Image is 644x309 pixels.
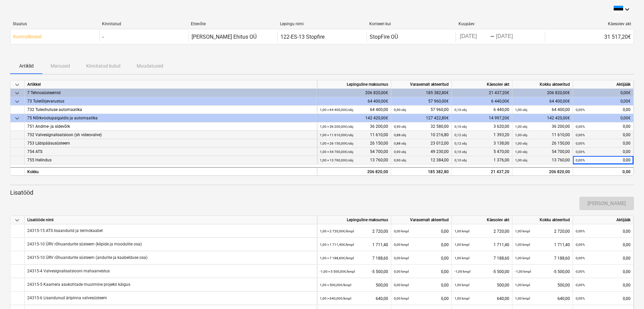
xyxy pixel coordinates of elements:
div: 13 760,00 [320,156,388,164]
div: StopFire OÜ [370,34,398,40]
small: 1,00 obj [515,142,527,145]
div: 57 960,00 [394,106,449,114]
i: keyboard_arrow_down [623,5,631,13]
small: 0,90 obj [394,158,406,162]
small: 1,00 kmpl [454,297,469,300]
div: Aktijääk [573,216,634,224]
div: 21 437,20 [454,168,509,176]
small: 0,00 kmpl [394,256,409,260]
small: 1,00 × 13 760,00€ / obj [320,158,353,162]
div: 640,00 [515,292,570,305]
input: Algus [459,32,490,41]
div: Käesolev akt [452,216,512,224]
div: 0,00 [576,251,631,265]
div: 732 Tuleohutuse automaatika [27,106,314,114]
div: 142 420,00€ [317,114,391,122]
small: 0,00 kmpl [394,229,409,233]
p: 24315-5 Kaamera asukohtade muutmine projekti käigus [27,282,130,287]
p: Kontrollimisel [13,33,41,40]
small: 0,10 obj [454,150,467,154]
div: 0,00 [576,278,631,292]
div: 206 820,00€ [317,89,391,97]
div: Artikkel [25,80,317,89]
div: 185 382,80 [394,168,449,176]
div: 751 Andme- ja sidevõrk [27,122,314,131]
div: 7 188,60 [515,251,570,265]
small: 1,00 obj [515,133,527,137]
small: 1,00 obj [515,125,527,128]
small: 1,00 kmpl [454,256,469,260]
small: 0,00% [576,133,585,137]
div: 1 711,40 [454,238,509,252]
div: 753 Läbipääsusüsteem [27,139,314,148]
div: Kinnitatud [102,22,186,26]
small: 1,00 × 36 200,00€ / obj [320,125,353,128]
div: Käesolev akt [547,22,631,26]
span: keyboard_arrow_down [13,216,21,224]
div: 0,00 [576,148,631,156]
small: 1,00 kmpl [515,297,530,300]
div: 54 700,00 [320,148,388,156]
div: 7 188,60 [320,251,388,265]
div: 0,00 [394,251,449,265]
div: Staatus [13,22,97,26]
div: [PERSON_NAME] Ehitus OÜ [192,34,257,40]
div: 2 720,00 [515,224,570,238]
small: 0,00% [576,297,585,300]
div: 127 422,80€ [391,114,452,122]
small: 0,00% [576,243,585,246]
div: 640,00 [320,292,388,305]
div: 755 Helindus [27,156,314,164]
span: keyboard_arrow_down [13,81,21,89]
div: 0,00€ [573,97,634,106]
div: 0,00 [576,139,631,148]
small: 1,00 × 2 720,00€ / kmpl [320,229,354,233]
div: Varasemalt akteeritud [391,80,452,89]
div: 11 610,00 [515,131,570,139]
span: keyboard_arrow_down [13,98,21,106]
small: 0,10 obj [454,108,467,112]
div: 0,00 [576,168,631,176]
div: 7 Tehnosüsteemid [27,89,314,97]
div: 54 700,00 [515,148,570,156]
div: Konteeri kui [369,22,453,26]
div: 0,00 [576,106,631,114]
small: 0,90 obj [394,150,406,154]
small: 1,00 × 500,00€ / kmpl [320,283,351,287]
span: keyboard_arrow_down [13,114,21,122]
div: 31 517,20€ [545,31,634,42]
small: 0,00% [576,158,585,162]
small: 1,00 kmpl [454,229,469,233]
small: 1,00 × 54 700,00€ / obj [320,150,353,154]
div: 0,00 [394,265,449,278]
div: Käesolev akt [452,80,512,89]
p: Artiklid [18,63,34,70]
div: Lepinguline maksumus [317,216,391,224]
p: 24315-10 ÜRV rõhuandurite süsteem (andurite ja kaabelduse osa) [27,255,147,261]
small: 1,00 kmpl [454,283,469,287]
small: 0,00% [576,150,585,154]
input: Lõpp [495,32,526,41]
div: Ettevõte [191,22,275,26]
div: 500,00 [454,278,509,292]
div: Varasemalt akteeritud [391,216,452,224]
div: 0,00 [576,131,631,139]
div: 21 437,20€ [452,89,512,97]
div: 3 138,00 [454,139,509,148]
div: 14 997,20€ [452,114,512,122]
small: 0,00% [576,256,585,260]
small: -1,00 kmpl [515,270,531,273]
div: -5 500,00 [320,265,388,278]
div: -5 500,00 [454,265,509,278]
div: 36 200,00 [320,122,388,131]
div: 0,00€ [573,89,634,97]
div: 122-ES-13 Stopfire [280,34,325,40]
div: 26 150,00 [515,139,570,148]
div: Lepinguline maksumus [317,80,391,89]
div: 75 Nõrkvoolupaigaldis ja automaatika [27,114,314,122]
small: 0,00 kmpl [394,283,409,287]
small: 1,00 kmpl [515,283,530,287]
div: 0,00€ [573,114,634,122]
small: 1,00 obj [515,158,527,162]
p: 24315-10 ÜRV rõhuandurite süsteem (kilpide ja moodulite osa) [27,241,142,247]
